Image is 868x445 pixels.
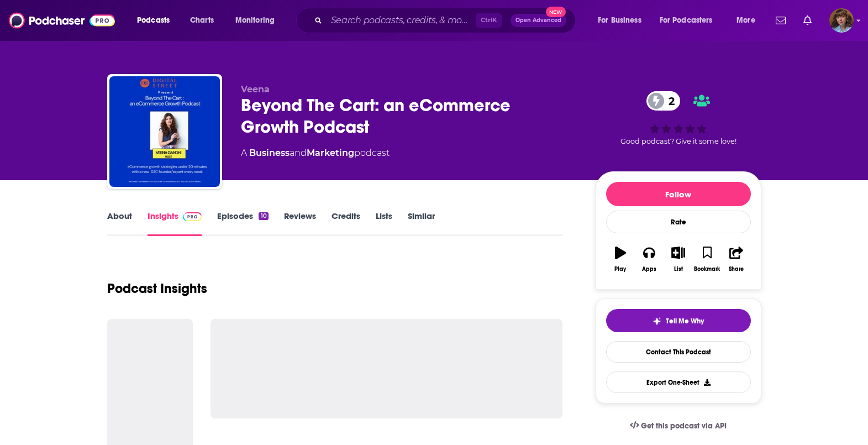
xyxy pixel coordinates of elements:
div: Rate [606,211,751,233]
span: For Business [598,13,641,28]
span: Logged in as vknowak [829,8,854,33]
input: Search podcasts, credits, & more... [327,12,476,29]
span: Open Advanced [515,18,561,23]
button: Export One-Sheet [606,371,751,393]
div: Bookmark [694,266,720,273]
a: Marketing [307,148,354,158]
span: Veena [241,84,270,95]
button: Apps [635,239,664,279]
span: More [737,13,755,28]
a: Similar [408,211,435,236]
a: Contact This Podcast [606,341,751,363]
img: Beyond The Cart: an eCommerce Growth Podcast [109,76,220,187]
a: InsightsPodchaser Pro [148,211,202,236]
img: Podchaser - Follow, Share and Rate Podcasts [9,10,115,31]
span: Good podcast? Give it some love! [620,137,737,145]
span: 2 [657,91,680,111]
a: Reviews [284,211,316,236]
a: Get this podcast via API [621,412,736,439]
span: Get this podcast via API [641,421,727,431]
img: User Profile [829,8,854,33]
button: Play [606,239,635,279]
button: Show profile menu [829,8,854,33]
span: New [546,7,566,17]
img: tell me why sparkle [653,317,661,326]
button: List [664,239,692,279]
a: Show notifications dropdown [799,11,816,30]
button: Follow [606,182,751,206]
span: and [290,148,307,158]
button: open menu [228,12,289,29]
button: open menu [590,12,655,29]
a: Charts [183,12,220,29]
button: Share [722,239,750,279]
span: Podcasts [137,13,170,28]
img: Podchaser Pro [183,212,202,221]
span: Monitoring [235,13,275,28]
a: About [107,211,132,236]
a: 2 [646,91,680,111]
span: Ctrl K [476,13,502,28]
a: Credits [332,211,360,236]
div: Share [729,266,744,273]
a: Lists [376,211,392,236]
button: Open AdvancedNew [511,14,566,27]
div: 10 [259,212,268,220]
span: Tell Me Why [666,317,704,326]
span: Charts [190,13,214,28]
div: A podcast [241,146,390,160]
div: Search podcasts, credits, & more... [307,8,586,33]
div: Play [614,266,626,273]
div: List [674,266,683,273]
div: Apps [642,266,656,273]
button: open menu [729,12,769,29]
button: open menu [653,12,729,29]
button: open menu [129,12,184,29]
a: Episodes10 [217,211,268,236]
span: For Podcasters [660,13,713,28]
div: 2Good podcast? Give it some love! [596,84,761,153]
button: Bookmark [693,239,722,279]
a: Business [249,148,290,158]
a: Show notifications dropdown [771,11,790,30]
button: tell me why sparkleTell Me Why [606,309,751,332]
h1: Podcast Insights [107,280,207,297]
